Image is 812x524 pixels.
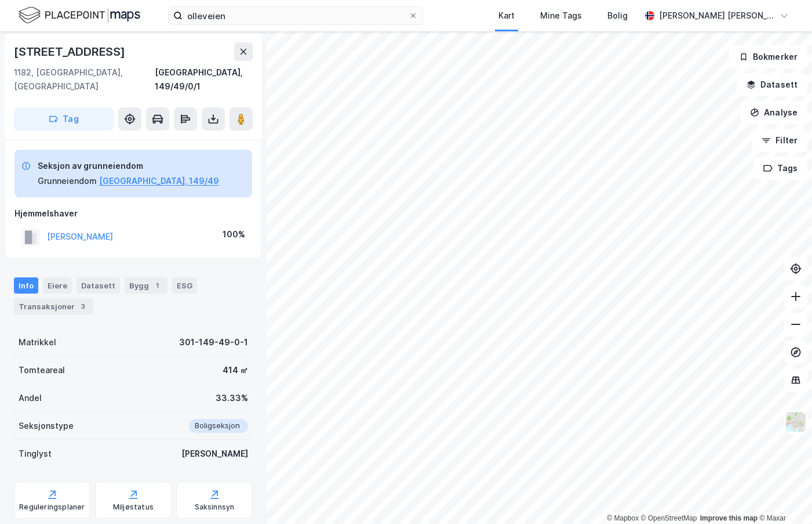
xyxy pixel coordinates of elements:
[216,391,248,405] div: 33.33%
[183,7,409,24] input: Søk på adresse, matrikkel, gårdeiere, leietakere eller personer
[754,468,812,524] div: Kontrollprogram for chat
[754,468,812,524] iframe: Chat Widget
[659,9,775,23] div: [PERSON_NAME] [PERSON_NAME]
[641,514,697,522] a: OpenStreetMap
[14,42,128,61] div: [STREET_ADDRESS]
[38,174,97,188] div: Grunneiendom
[14,207,252,221] div: Hjemmelshaver
[19,419,74,433] div: Seksjonstype
[77,301,89,312] div: 3
[19,447,52,461] div: Tinglyst
[113,503,154,512] div: Miljøstatus
[155,66,253,93] div: [GEOGRAPHIC_DATA], 149/49/0/1
[498,9,515,23] div: Kart
[179,335,248,349] div: 301-149-49-0-1
[19,335,56,349] div: Matrikkel
[38,159,219,173] div: Seksjon av grunneiendom
[14,107,114,131] button: Tag
[125,277,168,294] div: Bygg
[172,277,197,294] div: ESG
[43,277,72,294] div: Eiere
[19,363,65,377] div: Tomteareal
[19,5,140,26] img: logo.f888ab2527a4732fd821a326f86c7f29.svg
[785,411,807,433] img: Z
[729,45,807,68] button: Bokmerker
[14,277,38,294] div: Info
[151,280,163,291] div: 1
[223,227,245,241] div: 100%
[99,174,219,188] button: [GEOGRAPHIC_DATA], 149/49
[607,514,639,522] a: Mapbox
[14,66,155,93] div: 1182, [GEOGRAPHIC_DATA], [GEOGRAPHIC_DATA]
[753,157,807,180] button: Tags
[195,503,235,512] div: Saksinnsyn
[752,129,807,152] button: Filter
[607,9,628,23] div: Bolig
[14,298,93,315] div: Transaksjoner
[700,514,758,522] a: Improve this map
[540,9,582,23] div: Mine Tags
[737,73,807,96] button: Datasett
[19,503,85,512] div: Reguleringsplaner
[77,277,120,294] div: Datasett
[19,391,42,405] div: Andel
[740,101,807,124] button: Analyse
[223,363,248,377] div: 414 ㎡
[181,447,248,461] div: [PERSON_NAME]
